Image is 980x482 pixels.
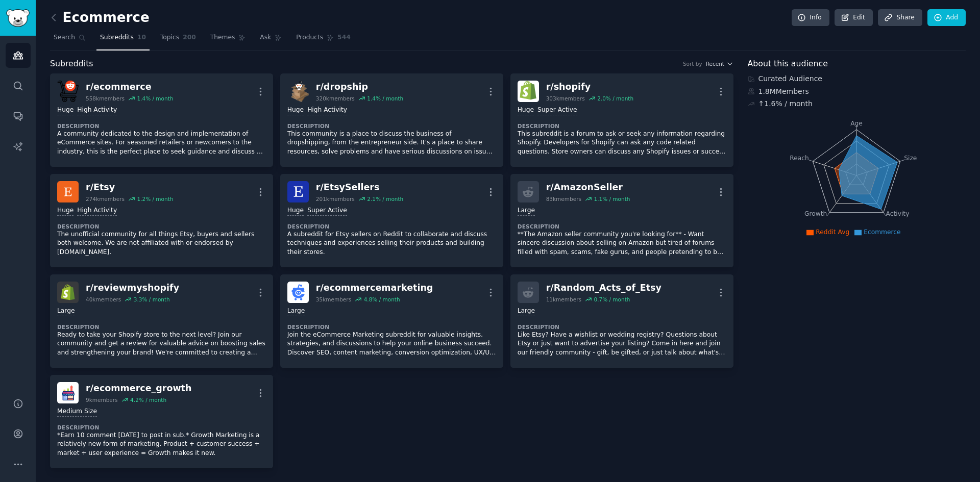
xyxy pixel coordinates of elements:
[57,307,75,316] div: Large
[307,106,347,115] div: High Activity
[50,274,273,368] a: reviewmyshopifyr/reviewmyshopify40kmembers3.3% / monthLargeDescriptionReady to take your Shopify ...
[518,223,726,230] dt: Description
[748,86,966,97] div: 1.8M Members
[160,33,179,42] span: Topics
[758,98,813,109] div: ↑ 1.6 % / month
[316,81,403,93] div: r/ dropship
[86,296,121,303] div: 40k members
[100,33,134,42] span: Subreddits
[57,181,79,202] img: Etsy
[292,30,354,50] a: Products544
[316,282,433,294] div: r/ ecommercemarketing
[878,9,922,27] a: Share
[57,282,79,303] img: reviewmyshopify
[86,181,173,194] div: r/ Etsy
[518,130,726,157] p: This subreddit is a forum to ask or seek any information regarding Shopify. Developers for Shopif...
[137,95,173,102] div: 1.4 % / month
[57,382,79,403] img: ecommerce_growth
[86,282,179,294] div: r/ reviewmyshopify
[287,130,496,157] p: This community is a place to discuss the business of dropshipping, from the entrepreneur side. It...
[790,154,809,161] tspan: Reach
[50,30,89,50] a: Search
[6,9,30,27] img: GummySearch logo
[316,296,351,303] div: 35k members
[864,229,900,236] span: Ecommerce
[54,33,75,42] span: Search
[57,424,266,431] dt: Description
[510,274,733,368] a: r/Random_Acts_of_Etsy11kmembers0.7% / monthLargeDescriptionLike Etsy? Have a wishlist or wedding ...
[835,9,873,27] a: Edit
[256,30,285,50] a: Ask
[50,73,273,167] a: ecommercer/ecommerce558kmembers1.4% / monthHugeHigh ActivityDescriptionA community dedicated to t...
[287,223,496,230] dt: Description
[287,230,496,257] p: A subreddit for Etsy sellers on Reddit to collaborate and discuss techniques and experiences sell...
[367,195,403,202] div: 2.1 % / month
[57,81,79,102] img: ecommerce
[57,223,266,230] dt: Description
[510,174,733,267] a: r/AmazonSeller83kmembers1.1% / monthLargeDescription**The Amazon seller community you're looking ...
[86,396,118,403] div: 9k members
[57,331,266,358] p: Ready to take your Shopify store to the next level? Join our community and get a review for valua...
[260,33,271,42] span: Ask
[86,195,125,202] div: 274k members
[804,210,827,217] tspan: Growth
[518,81,539,102] img: shopify
[816,229,849,236] span: Reddit Avg
[594,296,630,303] div: 0.7 % / month
[518,106,534,115] div: Huge
[130,396,166,403] div: 4.2 % / month
[316,195,355,202] div: 201k members
[137,195,173,202] div: 1.2 % / month
[50,10,150,26] h2: Ecommerce
[57,130,266,157] p: A community dedicated to the design and implementation of eCommerce sites. For seasoned retailers...
[287,307,305,316] div: Large
[546,95,585,102] div: 303k members
[86,81,173,93] div: r/ ecommerce
[57,407,97,417] div: Medium Size
[518,307,535,316] div: Large
[207,30,250,50] a: Themes
[280,73,503,167] a: dropshipr/dropship320kmembers1.4% / monthHugeHigh ActivityDescriptionThis community is a place to...
[367,95,403,102] div: 1.4 % / month
[210,33,235,42] span: Themes
[287,122,496,130] dt: Description
[850,120,863,127] tspan: Age
[137,33,146,42] span: 10
[57,323,266,331] dt: Description
[748,73,966,84] div: Curated Audience
[134,296,170,303] div: 3.3 % / month
[287,206,304,216] div: Huge
[57,106,73,115] div: Huge
[157,30,200,50] a: Topics200
[77,206,117,216] div: High Activity
[597,95,633,102] div: 2.0 % / month
[183,33,196,42] span: 200
[546,181,630,194] div: r/ AmazonSeller
[518,331,726,358] p: Like Etsy? Have a wishlist or wedding registry? Questions about Etsy or just want to advertise yo...
[518,323,726,331] dt: Description
[706,60,733,67] button: Recent
[546,282,661,294] div: r/ Random_Acts_of_Etsy
[316,95,355,102] div: 320k members
[96,30,150,50] a: Subreddits10
[280,274,503,368] a: ecommercemarketingr/ecommercemarketing35kmembers4.8% / monthLargeDescriptionJoin the eCommerce Ma...
[57,431,266,458] p: *Earn 10 comment [DATE] to post in sub.* Growth Marketing is a relatively new form of marketing. ...
[57,230,266,257] p: The unofficial community for all things Etsy, buyers and sellers both welcome. We are not affilia...
[86,95,125,102] div: 558k members
[57,122,266,130] dt: Description
[50,375,273,468] a: ecommerce_growthr/ecommerce_growth9kmembers4.2% / monthMedium SizeDescription*Earn 10 comment [DA...
[287,81,309,102] img: dropship
[927,9,966,27] a: Add
[706,60,724,67] span: Recent
[518,230,726,257] p: **The Amazon seller community you're looking for** - Want sincere discussion about selling on Ama...
[904,154,917,161] tspan: Size
[287,106,304,115] div: Huge
[296,33,323,42] span: Products
[594,195,630,202] div: 1.1 % / month
[50,174,273,267] a: Etsyr/Etsy274kmembers1.2% / monthHugeHigh ActivityDescriptionThe unofficial community for all thi...
[546,195,581,202] div: 83k members
[537,106,577,115] div: Super Active
[546,81,633,93] div: r/ shopify
[510,73,733,167] a: shopifyr/shopify303kmembers2.0% / monthHugeSuper ActiveDescriptionThis subreddit is a forum to as...
[546,296,581,303] div: 11k members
